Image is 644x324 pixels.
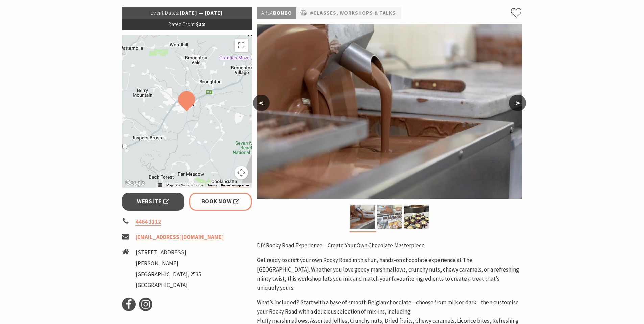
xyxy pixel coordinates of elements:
[189,193,252,211] a: Book Now
[122,7,252,19] p: [DATE] — [DATE]
[253,95,270,111] button: <
[201,197,240,206] span: Book Now
[257,24,522,199] img: Chocolate Production. The Treat Factory
[257,241,522,250] p: DIY Rocky Road Experience – Create Your Own Chocolate Masterpiece
[235,166,248,179] button: Map camera controls
[136,259,201,268] li: [PERSON_NAME]
[158,183,162,188] button: Keyboard shortcuts
[136,270,201,279] li: [GEOGRAPHIC_DATA], 2535
[509,95,526,111] button: >
[136,218,161,226] a: 4464 1112
[310,9,396,17] a: #Classes, Workshops & Talks
[124,179,146,188] img: Google
[257,256,522,293] p: Get ready to craft your own Rocky Road in this fun, hands-on chocolate experience at The [GEOGRAP...
[404,205,429,229] img: Rocky Road Workshop The Treat Factory
[261,9,273,16] span: Area
[350,205,375,229] img: Chocolate Production. The Treat Factory
[166,183,203,187] span: Map data ©2025 Google
[377,205,402,229] img: Chocolate Education. The Treat Factory.
[122,193,185,211] a: Website
[235,39,248,52] button: Toggle fullscreen view
[151,9,180,16] span: Event Dates:
[221,183,249,187] a: Report a map error
[136,248,201,257] li: [STREET_ADDRESS]
[137,197,169,206] span: Website
[207,183,217,187] a: Terms (opens in new tab)
[136,281,201,290] li: [GEOGRAPHIC_DATA]
[122,19,252,30] p: $38
[257,7,296,19] p: Bombo
[136,233,224,241] a: [EMAIL_ADDRESS][DOMAIN_NAME]
[124,179,146,188] a: Click to see this area on Google Maps
[168,21,196,27] span: Rates From:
